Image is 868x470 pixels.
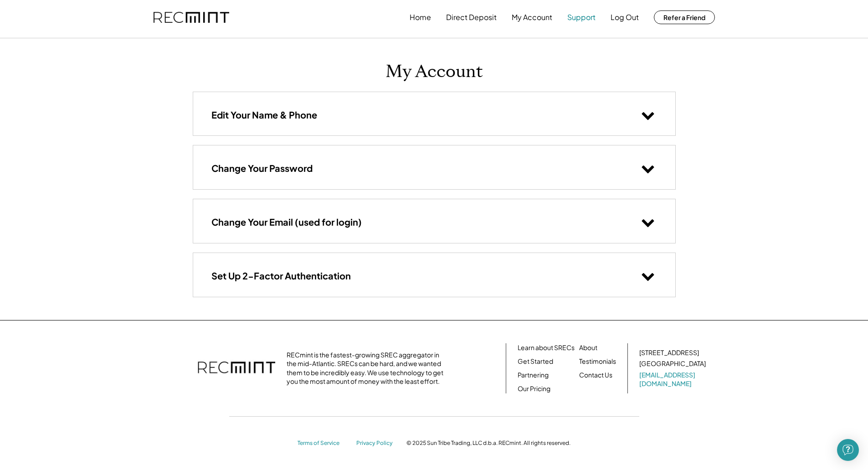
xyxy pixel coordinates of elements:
a: Contact Us [579,371,612,380]
a: About [579,343,597,352]
h3: Edit Your Name & Phone [211,109,317,121]
button: My Account [512,8,552,26]
a: Our Pricing [518,384,550,393]
a: Privacy Policy [356,439,397,447]
img: recmint-logotype%403x.png [154,12,229,23]
div: RECmint is the fastest-growing SREC aggregator in the mid-Atlantic. SRECs can be hard, and we wan... [287,351,448,386]
h3: Set Up 2-Factor Authentication [211,270,351,282]
img: recmint-logotype%403x.png [198,352,275,384]
a: Terms of Service [298,439,348,447]
a: [EMAIL_ADDRESS][DOMAIN_NAME] [639,371,708,388]
div: © 2025 Sun Tribe Trading, LLC d.b.a. RECmint. All rights reserved. [406,439,570,447]
button: Direct Deposit [446,8,497,26]
a: Partnering [518,371,549,380]
button: Log Out [611,8,639,26]
div: [GEOGRAPHIC_DATA] [639,359,706,368]
button: Support [567,8,596,26]
h1: My Account [385,61,483,83]
h3: Change Your Password [211,162,313,174]
div: Open Intercom Messenger [837,439,859,461]
h3: Change Your Email (used for login) [211,216,362,228]
button: Refer a Friend [654,10,715,24]
a: Testimonials [579,357,616,366]
a: Learn about SRECs [518,343,575,352]
a: Get Started [518,357,553,366]
div: [STREET_ADDRESS] [639,348,699,357]
button: Home [410,8,431,26]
